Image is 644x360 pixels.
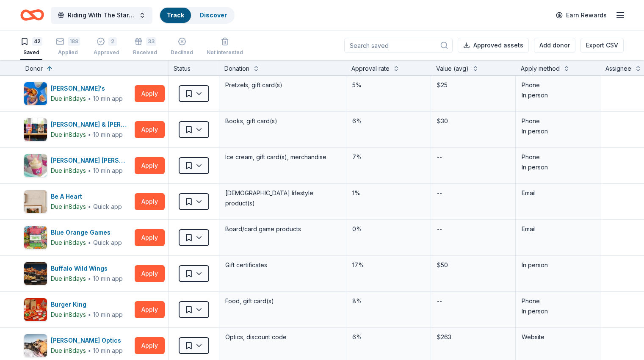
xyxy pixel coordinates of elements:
div: $50 [436,259,510,271]
div: [PERSON_NAME] & [PERSON_NAME] [51,119,131,130]
img: Image for Buffalo Wild Wings [24,262,47,285]
button: Image for Barnes & Noble[PERSON_NAME] & [PERSON_NAME]Due in8days∙10 min app [24,118,131,141]
div: 7% [351,151,426,163]
div: Due in 8 days [51,94,86,104]
button: Image for Blue Orange GamesBlue Orange GamesDue in8days∙Quick app [24,226,131,249]
span: ∙ [88,167,91,174]
div: 10 min app [93,130,123,139]
img: Image for Blue Orange Games [24,226,47,249]
div: Phone [522,116,594,126]
div: Be A Heart [51,191,122,202]
div: Optics, discount code [224,331,341,343]
div: Food, gift card(s) [224,295,341,307]
button: TrackDiscover [159,7,235,24]
div: In person [522,162,594,172]
div: Buffalo Wild Wings [51,263,123,274]
a: Track [167,11,184,19]
div: Status [169,60,219,75]
div: Quick app [93,238,122,247]
div: In person [522,126,594,136]
div: 188 [68,37,80,46]
div: 10 min app [93,166,123,175]
div: Phone [522,152,594,162]
div: Saved [20,49,42,56]
div: 10 min app [93,310,123,319]
div: Due in 8 days [51,130,86,140]
div: Declined [171,49,193,56]
img: Image for Auntie Anne's [24,82,47,105]
div: 42 [32,37,42,46]
button: Apply [135,121,165,138]
div: [PERSON_NAME]'s [51,83,123,94]
button: Image for Baskin Robbins[PERSON_NAME] [PERSON_NAME]Due in8days∙10 min app [24,154,131,177]
div: $25 [436,79,510,91]
div: Books, gift card(s) [224,115,341,127]
div: Blue Orange Games [51,227,122,238]
div: 6% [351,331,426,343]
div: 8% [351,295,426,307]
div: $263 [436,331,510,343]
div: Approval rate [351,64,390,74]
span: ∙ [88,95,91,102]
div: Assignee [605,64,631,74]
div: -- [436,223,443,235]
div: In person [522,306,594,316]
button: Apply [135,301,165,318]
button: Apply [135,229,165,246]
div: 10 min app [93,346,123,355]
div: Phone [522,80,594,90]
div: Email [522,224,594,234]
button: Declined [171,34,193,60]
a: Discover [199,11,227,19]
div: Due in 8 days [51,166,86,176]
div: 33 [146,37,156,46]
button: Add donor [534,38,575,53]
button: Image for Buffalo Wild WingsBuffalo Wild WingsDue in8days∙10 min app [24,262,131,285]
div: Donor [25,64,43,74]
button: Apply [135,265,165,282]
div: Email [522,188,594,198]
div: Quick app [93,202,122,211]
div: Board/card game products [224,223,341,235]
div: Apply method [521,64,560,74]
div: Due in 8 days [51,346,86,356]
div: 0% [351,223,426,235]
img: Image for Burger King [24,298,47,321]
img: Image for Burris Optics [24,334,47,357]
button: Image for Burris Optics[PERSON_NAME] OpticsDue in8days∙10 min app [24,334,131,357]
div: [PERSON_NAME] Optics [51,335,124,346]
div: Pretzels, gift card(s) [224,79,341,91]
div: Approved [94,49,119,56]
button: Apply [135,337,165,354]
button: Apply [135,85,165,102]
div: Website [522,332,594,342]
div: 10 min app [93,274,123,283]
div: 2 [108,37,117,46]
span: ∙ [88,239,91,246]
button: Approved assets [458,38,529,53]
button: 188Applied [56,34,80,60]
button: 42Saved [20,34,42,60]
div: Due in 8 days [51,310,86,320]
div: Due in 8 days [51,238,86,248]
div: -- [436,151,443,163]
img: Image for Baskin Robbins [24,154,47,177]
span: ∙ [88,347,91,354]
button: Export CSV [580,38,624,53]
button: Image for Burger KingBurger KingDue in8days∙10 min app [24,298,131,321]
div: Received [133,49,157,56]
button: Image for Be A HeartBe A HeartDue in8days∙Quick app [24,190,131,213]
button: Riding With The Stars Gala [51,7,152,24]
div: [DEMOGRAPHIC_DATA] lifestyle product(s) [224,187,341,209]
div: Due in 8 days [51,202,86,212]
div: Phone [522,296,594,306]
div: 10 min app [93,94,123,103]
a: Home [20,5,44,25]
div: Donation [224,64,249,74]
div: 17% [351,259,426,271]
a: Earn Rewards [551,8,612,23]
button: 2Approved [94,34,119,60]
div: 1% [351,187,426,199]
div: [PERSON_NAME] [PERSON_NAME] [51,155,131,166]
div: Ice cream, gift card(s), merchandise [224,151,341,163]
